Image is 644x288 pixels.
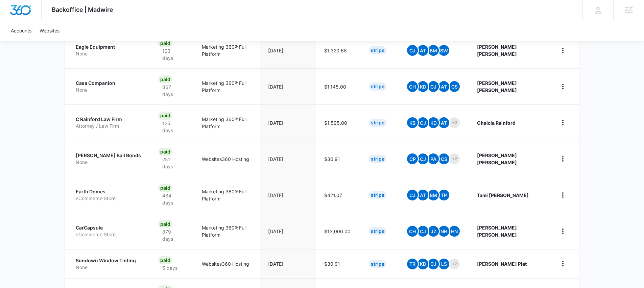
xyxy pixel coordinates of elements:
[369,119,386,127] div: Stripe
[428,259,439,269] span: CJ
[438,117,449,128] span: AT
[477,80,517,93] strong: [PERSON_NAME] [PERSON_NAME]
[557,258,568,269] button: home
[477,44,517,57] strong: [PERSON_NAME] [PERSON_NAME]
[449,81,460,92] span: CS
[260,177,316,213] td: [DATE]
[428,226,439,237] span: JZ
[260,213,316,249] td: [DATE]
[438,226,449,237] span: NH
[158,228,186,242] p: 879 days
[557,226,568,237] button: home
[369,227,386,235] div: Stripe
[158,75,172,83] div: Paid
[158,120,186,134] p: 125 days
[76,188,142,201] a: Earth DomeseCommerce Store
[158,83,186,98] p: 867 days
[418,81,428,92] span: KD
[557,153,568,164] button: home
[418,45,428,56] span: AT
[76,123,142,129] p: Attorney / Law Firm
[449,226,460,237] span: HN
[52,6,113,13] span: Backoffice | Madwire
[418,226,428,237] span: CJ
[438,190,449,200] span: TP
[76,87,142,93] p: None
[76,257,142,264] p: Sundown Window Tinting
[407,81,418,92] span: CH
[76,224,142,231] p: CarCapsule
[35,20,64,41] a: Websites
[428,117,439,128] span: kD
[7,20,35,41] a: Accounts
[418,190,428,200] span: AT
[557,190,568,200] button: home
[369,155,386,163] div: Stripe
[369,46,386,54] div: Stripe
[158,112,172,120] div: Paid
[260,141,316,177] td: [DATE]
[557,81,568,92] button: home
[369,82,386,91] div: Stripe
[202,260,252,267] p: Websites360 Hosting
[557,45,568,56] button: home
[76,44,142,50] p: Eagle Equipment
[428,190,439,200] span: BM
[438,259,449,269] span: LS
[407,259,418,269] span: TR
[428,45,439,56] span: BM
[418,153,428,164] span: CJ
[76,44,142,57] a: Eagle EquipmentNone
[76,152,142,159] p: [PERSON_NAME] Bail Bonds
[316,177,361,213] td: $421.07
[76,50,142,57] p: None
[438,45,449,56] span: SW
[202,116,252,130] p: Marketing 360® Full Platform
[260,249,316,278] td: [DATE]
[158,47,186,62] p: 123 days
[260,32,316,68] td: [DATE]
[438,153,449,164] span: CS
[202,79,252,94] p: Marketing 360® Full Platform
[202,224,252,238] p: Marketing 360® Full Platform
[202,155,252,163] p: Websites360 Hosting
[449,153,460,164] span: +2
[316,32,361,68] td: $1,320.68
[158,264,182,271] p: 5 days
[557,117,568,128] button: home
[158,220,172,228] div: Paid
[316,249,361,278] td: $30.91
[158,156,186,170] p: 252 days
[76,231,142,238] p: eCommerce Store
[407,45,418,56] span: CJ
[76,80,142,87] p: Casa Companion
[407,153,418,164] span: CP
[407,117,418,128] span: KB
[158,39,172,47] div: Paid
[449,259,460,269] span: +2
[407,190,418,200] span: CJ
[369,191,386,199] div: Stripe
[76,224,142,238] a: CarCapsuleeCommerce Store
[428,81,439,92] span: CJ
[260,68,316,104] td: [DATE]
[369,260,386,268] div: Stripe
[428,153,439,164] span: PA
[76,116,142,129] a: C Rainford Law FirmAttorney / Law Firm
[158,148,172,156] div: Paid
[76,264,142,271] p: None
[477,152,517,165] strong: [PERSON_NAME] [PERSON_NAME]
[438,81,449,92] span: AT
[202,188,252,202] p: Marketing 360® Full Platform
[477,261,527,267] strong: [PERSON_NAME] Piat
[477,192,529,198] strong: Talei [PERSON_NAME]
[76,195,142,202] p: eCommerce Store
[449,117,460,128] span: +2
[260,104,316,141] td: [DATE]
[316,68,361,104] td: $1,145.00
[316,141,361,177] td: $30.91
[76,257,142,270] a: Sundown Window TintingNone
[76,80,142,93] a: Casa CompanionNone
[418,117,428,128] span: CJ
[202,43,252,57] p: Marketing 360® Full Platform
